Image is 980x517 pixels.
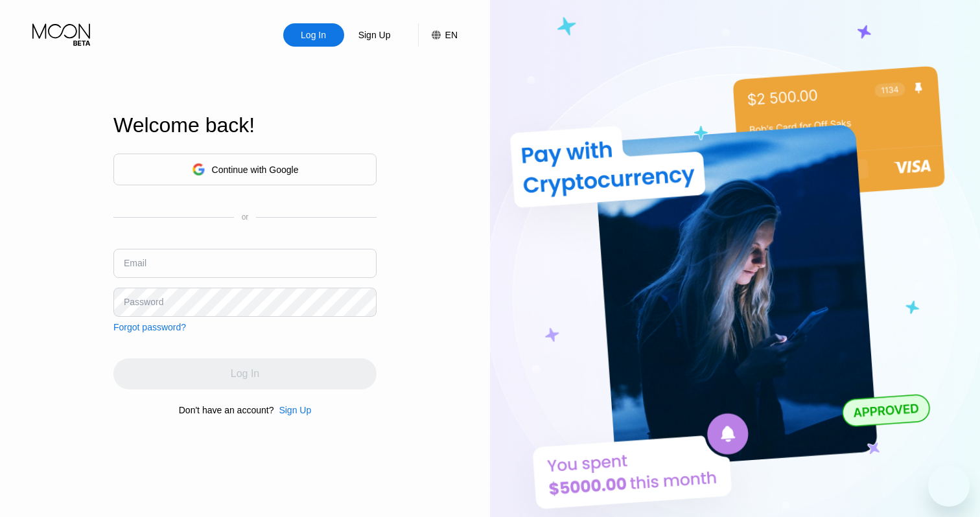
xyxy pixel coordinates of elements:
[242,213,249,222] div: or
[179,405,274,415] div: Don't have an account?
[113,322,186,332] div: Forgot password?
[274,405,311,415] div: Sign Up
[418,23,458,47] div: EN
[445,30,458,40] div: EN
[124,297,163,307] div: Password
[357,29,392,41] div: Sign Up
[928,465,970,507] iframe: Button to launch messaging window
[113,154,377,185] div: Continue with Google
[283,23,344,47] div: Log In
[344,23,405,47] div: Sign Up
[212,165,299,175] div: Continue with Google
[113,113,377,137] div: Welcome back!
[279,405,311,415] div: Sign Up
[299,29,327,41] div: Log In
[124,258,146,268] div: Email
